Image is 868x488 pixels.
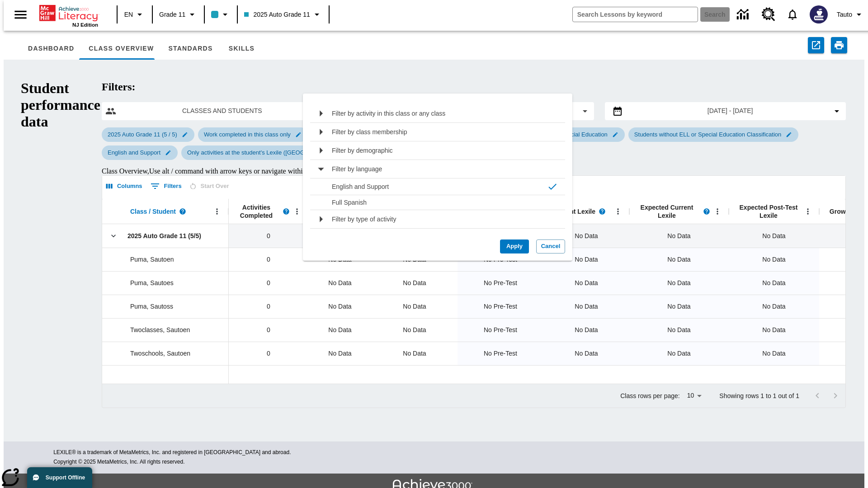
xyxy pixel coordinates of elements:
[484,278,517,288] span: No Pre-Test, Puma, Sautoes
[303,94,572,261] div: drop down list
[308,318,372,342] div: No Data, Twoclasses, Sautoen
[229,224,308,248] div: 0, 2025 Auto Grade 11 (5/5)
[208,6,234,23] button: Class color is light blue. Change class color
[161,38,220,60] button: Standards
[290,205,304,218] button: Open Menu
[72,22,98,28] span: NJ Edition
[833,6,868,23] button: Profile/Settings
[279,205,293,218] button: Read more about Activities Completed
[731,2,756,27] a: Data Center
[267,231,270,241] span: 0
[332,146,393,155] p: Filter by demographic
[233,203,279,220] span: Activities Completed
[130,278,174,287] span: Puma, Sautoes
[267,278,270,288] span: 0
[398,344,430,362] div: No Data, Twoschools, Sautoen
[130,302,173,311] span: Puma, Sautoss
[267,255,270,264] span: 0
[198,131,296,138] span: Work completed in this class only
[762,231,785,241] span: No Data, 2025 Auto Grade 11 (5/5)
[102,167,846,175] div: Class Overview , Use alt / command with arrow keys or navigate within the table with virtual curs...
[102,149,166,156] span: English and Support
[762,255,785,264] span: No Data, Puma, Sautoen
[267,349,270,358] span: 0
[667,255,690,264] span: No Data, Puma, Sautoen
[543,342,629,365] div: No Data, Twoschools, Sautoen
[308,295,372,318] div: No Data, Puma, Sautoss
[332,164,382,174] p: Filter by language
[332,109,445,118] p: Filter by activity in this class or any class
[332,215,396,224] p: Filter by type of activity
[104,179,145,193] button: Select columns
[708,106,753,116] span: [DATE] - [DATE]
[53,448,815,457] p: LEXILE® is a trademark of MetaMetrics, Inc. and registered in [GEOGRAPHIC_DATA] and abroad.
[808,37,824,53] button: Export to CSV
[484,349,517,358] span: No Pre-Test, Twoschools, Sautoen
[244,10,310,19] span: 2025 Auto Grade 11
[314,212,328,226] svg: Sub Menu button
[182,149,354,156] span: Only activities at the student's Lexile ([GEOGRAPHIC_DATA])
[398,274,430,292] div: No Data, Puma, Sautoes
[21,80,100,421] h1: Student performance data
[81,38,161,60] button: Class Overview
[667,302,690,311] span: No Data, Puma, Sautoss
[314,143,328,158] svg: Sub Menu button
[543,318,629,342] div: No Data, Twoclasses, Sautoen
[575,231,598,241] span: No Data
[46,474,85,481] span: Support Offline
[837,10,852,19] span: Tauto
[781,3,804,26] a: Notifications
[53,459,184,465] span: Copyright © 2025 MetaMetrics, Inc. All rights reserved.
[801,205,815,218] button: Open Menu
[484,325,517,335] span: No Pre-Test, Twoclasses, Sautoen
[267,325,270,335] span: 0
[210,205,224,218] button: Open Menu
[555,127,625,142] div: Edit Special Education filter selected submenu item
[684,389,705,402] div: 10
[107,229,120,243] button: Click here to collapse the class row
[229,342,308,365] div: 0, Twoschools, Sautoen
[762,278,785,288] span: No Data, Puma, Sautoes
[310,123,565,141] li: Sub Menu buttonFilter by class membership
[21,38,81,60] button: Dashboard
[124,10,133,19] span: EN
[241,6,325,23] button: Class: 2025 Auto Grade 11, Select your class
[229,271,308,295] div: 0, Puma, Sautoes
[575,255,598,264] span: No Data
[314,162,328,176] svg: Sub Menu button
[310,210,565,229] li: Sub Menu buttonFilter by type of activity
[156,6,201,23] button: Grade: Grade 11, Select a grade
[220,38,263,60] button: Skills
[324,274,356,292] span: No Data
[595,205,609,218] button: Read more about Current Lexile
[733,203,804,220] span: Expected Post-Test Lexile
[555,131,613,138] span: Special Education
[756,2,781,27] a: Resource Center, Will open in new tab
[130,349,190,358] span: Twoschools, Sautoen
[536,239,565,253] button: Cancel
[575,278,598,288] span: No Data
[543,271,629,295] div: No Data, Puma, Sautoes
[575,325,598,335] span: No Data
[7,1,34,28] button: Open side menu
[267,302,270,311] span: 0
[198,127,308,142] div: Edit Work completed in this class only filter selected submenu item
[620,391,680,400] p: Class rows per page:
[667,349,690,358] span: No Data, Twoschools, Sautoen
[229,318,308,342] div: 0, Twoclasses, Sautoen
[398,321,430,339] div: No Data, Twoclasses, Sautoen
[629,131,787,138] span: Students without ELL or Special Education Classification
[573,7,698,22] input: search field
[308,342,372,365] div: No Data, Twoschools, Sautoen
[700,205,713,218] button: Read more about Expected Current Lexile
[127,231,201,240] span: 2025 Auto Grade 11 (5/5)
[711,205,724,218] button: Open Menu
[130,207,176,216] span: Class / Student
[109,231,118,240] svg: Click here to collapse the class row
[611,205,625,218] button: Open Menu
[553,207,595,216] span: Current Lexile
[762,349,785,358] span: No Data, Twoschools, Sautoen
[310,160,565,178] li: Sub Menu buttonFilter by language
[27,467,92,488] button: Support Offline
[332,182,543,191] p: English and Support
